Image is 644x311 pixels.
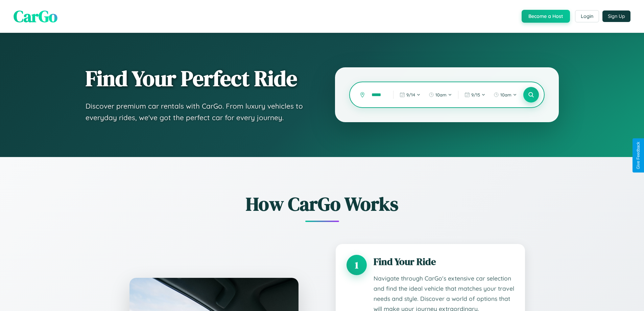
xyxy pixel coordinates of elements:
span: CarGo [14,5,57,27]
button: 10am [425,89,455,100]
h1: Find Your Perfect Ride [86,67,308,90]
button: 9/15 [461,89,489,100]
button: Become a Host [522,10,570,23]
span: 9 / 15 [471,92,480,97]
span: 10am [500,92,511,97]
span: 10am [435,92,447,97]
button: 10am [490,89,520,100]
span: 9 / 14 [406,92,415,97]
button: 9/14 [396,89,424,100]
button: Sign Up [602,10,630,22]
h2: How CarGo Works [119,191,525,217]
div: 1 [347,255,367,275]
button: Login [575,10,599,22]
div: Give Feedback [636,142,641,169]
h3: Find Your Ride [374,255,514,268]
p: Discover premium car rentals with CarGo. From luxury vehicles to everyday rides, we've got the pe... [86,101,308,123]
